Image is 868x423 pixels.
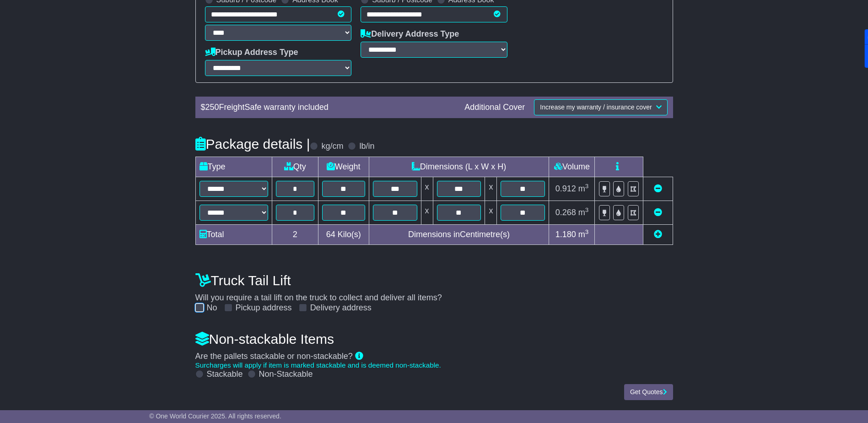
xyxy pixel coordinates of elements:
span: Are the pallets stackable or non-stackable? [195,352,353,361]
h4: Truck Tail Lift [195,273,673,288]
span: 1.180 [555,230,576,239]
sup: 3 [585,228,589,235]
td: x [421,177,433,201]
td: Weight [318,157,369,177]
label: Pickup Address Type [205,48,298,58]
label: lb/in [359,141,374,152]
sup: 3 [585,183,589,190]
span: © One World Courier 2025. All rights reserved. [149,412,281,420]
span: m [578,230,589,239]
div: $ FreightSafe warranty included [196,103,460,113]
td: x [485,177,497,201]
td: Type [195,157,272,177]
td: 2 [272,224,318,244]
td: x [421,201,433,224]
span: 250 [205,103,219,112]
label: kg/cm [321,141,343,152]
div: Additional Cover [460,103,529,113]
td: x [485,201,497,224]
td: Dimensions (L x W x H) [369,157,549,177]
a: Add new item [654,230,662,239]
label: No [207,303,217,313]
td: Total [195,224,272,244]
span: m [578,208,589,217]
button: Get Quotes [624,384,673,400]
span: 64 [326,230,335,239]
span: 0.268 [555,208,576,217]
span: m [578,184,589,193]
a: Remove this item [654,208,662,217]
a: Remove this item [654,184,662,193]
td: Dimensions in Centimetre(s) [369,224,549,244]
div: Will you require a tail lift on the truck to collect and deliver all items? [191,268,678,313]
button: Increase my warranty / insurance cover [534,99,667,115]
span: Increase my warranty / insurance cover [540,103,652,111]
div: Surcharges will apply if item is marked stackable and is deemed non-stackable. [195,361,673,369]
label: Non-Stackable [259,369,313,380]
h4: Non-stackable Items [195,331,673,347]
label: Delivery address [310,303,372,313]
span: 0.912 [555,184,576,193]
label: Delivery Address Type [361,29,459,39]
td: Kilo(s) [318,224,369,244]
label: Pickup address [236,303,292,313]
sup: 3 [585,206,589,213]
td: Volume [549,157,595,177]
td: Qty [272,157,318,177]
h4: Package details | [195,136,310,152]
label: Stackable [207,369,243,380]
